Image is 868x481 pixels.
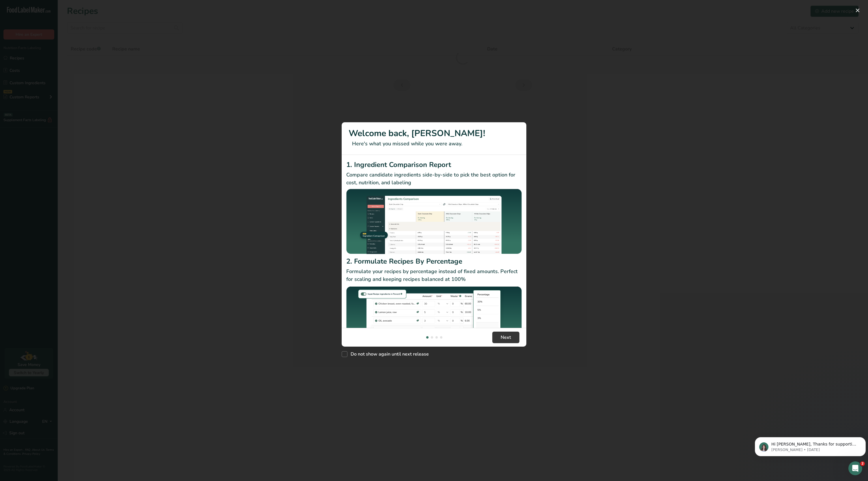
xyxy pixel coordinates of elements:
[346,159,522,170] h2: 1. Ingredient Comparison Report
[346,256,522,266] h2: 2. Formulate Recipes By Percentage
[753,425,868,465] iframe: Intercom notifications message
[848,461,862,475] iframe: Intercom live chat
[346,285,522,355] img: Formulate Recipes By Percentage
[501,334,511,341] span: Next
[492,332,519,343] button: Next
[860,461,865,466] span: 2
[346,189,522,254] img: Ingredient Comparison Report
[349,127,519,140] h1: Welcome back, [PERSON_NAME]!
[346,268,522,283] p: Formulate your recipes by percentage instead of fixed amounts. Perfect for scaling and keeping re...
[346,171,522,187] p: Compare candidate ingredients side-by-side to pick the best option for cost, nutrition, and labeling
[349,140,519,148] p: Here's what you missed while you were away.
[347,351,429,357] span: Do not show again until next release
